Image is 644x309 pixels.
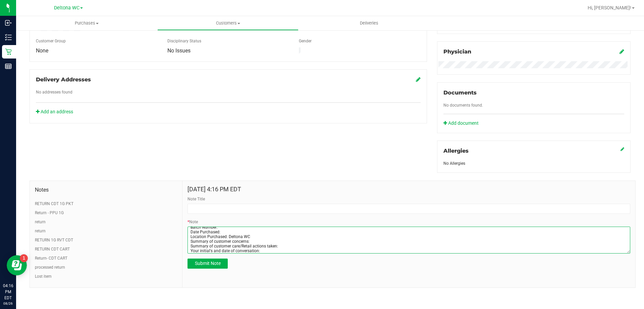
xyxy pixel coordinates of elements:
[35,255,67,261] button: Return- CDT CART
[299,38,312,44] label: Gender
[351,20,387,26] span: Deliveries
[443,160,624,166] div: No Allergies
[36,89,72,95] label: No addresses found
[167,47,191,54] span: No Issues
[36,76,91,83] span: Delivery Addresses
[195,261,221,266] span: Submit Note
[36,47,48,54] span: None
[3,283,13,301] p: 04:16 PM EDT
[35,228,46,234] button: return
[36,38,66,44] label: Customer Group
[35,246,70,252] button: RETURN CDT CART
[16,20,157,26] span: Purchases
[187,219,198,225] label: Note
[5,63,12,70] inline-svg: Reports
[5,20,12,26] inline-svg: Inbound
[187,259,228,269] button: Submit Note
[443,120,482,127] a: Add document
[35,186,177,194] span: Notes
[36,109,73,114] a: Add an address
[5,34,12,41] inline-svg: Inventory
[35,237,73,243] button: RETURN 1G RVT CDT
[54,5,79,11] span: Deltona WC
[158,20,298,26] span: Customers
[443,148,469,154] span: Allergies
[443,103,483,108] span: No documents found.
[443,48,471,55] span: Physician
[7,255,27,275] iframe: Resource center
[35,219,46,225] button: return
[187,196,205,202] label: Note Title
[20,254,28,262] iframe: Resource center unread badge
[588,5,631,10] span: Hi, [PERSON_NAME]!
[16,16,157,30] a: Purchases
[35,201,73,207] button: RETURN CDT 1G PKT
[35,264,65,270] button: processed return
[299,16,440,30] a: Deliveries
[3,301,13,306] p: 08/26
[35,210,64,216] button: Return - PPU 1G
[443,89,477,96] span: Documents
[187,186,630,193] h4: [DATE] 4:16 PM EDT
[35,273,52,279] button: Lost item
[167,38,201,44] label: Disciplinary Status
[157,16,299,30] a: Customers
[5,48,12,55] inline-svg: Retail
